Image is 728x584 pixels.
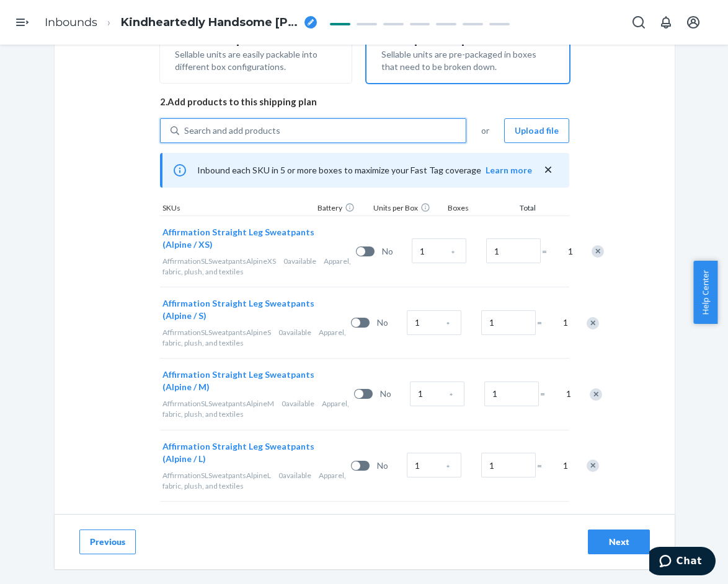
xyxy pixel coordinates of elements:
button: Affirmation Straight Leg Sweatpants (Alpine / XS) [162,226,341,251]
span: Affirmation Straight Leg Sweatpants (Alpine / XS) [162,227,314,250]
button: Affirmation Straight Leg Sweatpants (Alpine / XL) [162,512,341,536]
div: SKUs [160,203,315,216]
span: AffirmationSLSweatpantsAlpineM [162,399,274,408]
button: Open Search Box [626,10,651,35]
span: 0 available [278,471,311,480]
input: Case Quantity [410,381,464,406]
button: Upload file [504,118,569,143]
span: 1 [556,460,568,472]
span: = [537,460,549,472]
span: Kindheartedly Handsome Uakari [121,15,300,31]
div: Apparel, fabric, plush, and textiles [162,398,349,419]
span: = [537,316,549,329]
a: Inbounds [45,15,97,29]
div: Units per Box [371,203,445,216]
span: 1 [559,388,571,400]
div: Search and add products [184,124,280,137]
button: Previous [79,530,136,554]
span: Affirmation Straight Leg Sweatpants (Alpine / S) [162,298,314,321]
span: or [481,124,489,137]
button: Open notifications [654,10,678,35]
div: Case-packed products [381,33,554,46]
span: 0 available [282,399,314,408]
div: Remove Item [592,245,604,258]
div: Remove Item [587,317,599,329]
span: No [377,316,402,329]
button: Next [588,530,650,554]
span: 2. Add products to this shipping plan [160,95,569,108]
div: Total [507,203,538,216]
input: Number of boxes [484,381,539,406]
button: close [542,163,554,177]
button: Learn more [486,164,532,177]
span: No [382,245,407,258]
button: Affirmation Straight Leg Sweatpants (Alpine / M) [162,368,339,393]
span: = [542,245,554,258]
input: Number of boxes [481,453,536,477]
div: Next [598,536,639,548]
div: Apparel, fabric, plush, and textiles [162,327,346,348]
div: Boxes [445,203,507,216]
span: No [380,388,405,400]
div: Remove Item [590,388,602,401]
span: Affirmation Straight Leg Sweatpants (Alpine / L) [162,441,314,464]
span: AffirmationSLSweatpantsAlpineXS [162,256,276,266]
div: Individual products [175,33,337,46]
div: Battery [315,203,371,216]
span: AffirmationSLSweatpantsAlpineL [162,471,271,480]
span: No [377,460,402,472]
span: Affirmation Straight Leg Sweatpants (Alpine / XL) [162,512,314,535]
iframe: Opens a widget where you can chat to one of our agents [649,547,716,578]
div: Sellable units are easily packable into different box configurations. [175,46,337,73]
span: 0 available [283,256,316,266]
input: Case Quantity [412,238,466,263]
button: Open Navigation [10,10,35,35]
span: = [540,388,553,400]
span: Affirmation Straight Leg Sweatpants (Alpine / M) [162,369,314,392]
div: Sellable units are pre-packaged in boxes that need to be broken down. [381,46,554,73]
span: 1 [556,316,568,329]
div: Apparel, fabric, plush, and textiles [162,256,351,277]
div: Apparel, fabric, plush, and textiles [162,470,346,491]
div: Inbound each SKU in 5 or more boxes to maximize your Fast Tag coverage [160,153,569,188]
input: Number of boxes [486,238,541,263]
span: 1 [561,245,573,258]
span: 0 available [278,328,311,337]
input: Case Quantity [407,453,461,477]
input: Number of boxes [481,310,536,335]
ol: breadcrumbs [35,4,327,41]
span: AffirmationSLSweatpantsAlpineS [162,328,271,337]
button: Help Center [693,261,717,324]
button: Open account menu [681,10,706,35]
div: Remove Item [587,460,599,472]
button: Affirmation Straight Leg Sweatpants (Alpine / S) [162,297,336,322]
input: Case Quantity [407,310,461,335]
button: Affirmation Straight Leg Sweatpants (Alpine / L) [162,440,336,465]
